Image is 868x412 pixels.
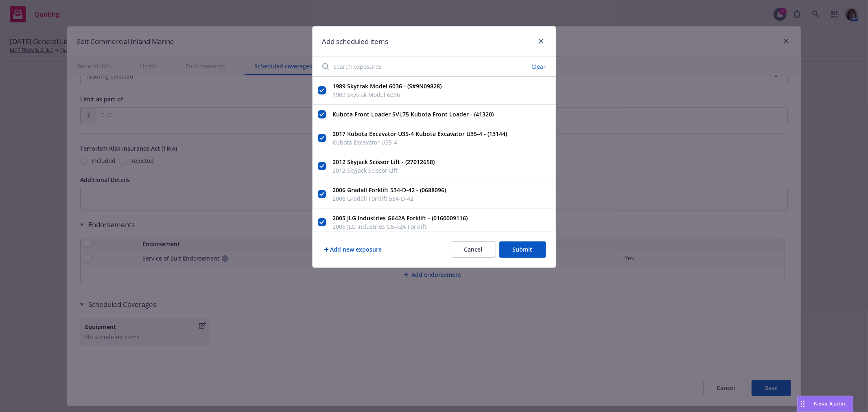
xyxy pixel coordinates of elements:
strong: 2006 Gradall Forklift 534-D-42 - (0688096) [333,186,446,194]
strong: Kubota Front Loader SVL75 Kubota Front Loader - (41320) [333,110,494,118]
button: Add new exposure [322,241,384,258]
span: Nova Assist [814,400,846,407]
a: close [536,36,546,46]
button: Submit [499,241,546,258]
div: Drag to move [798,396,808,412]
button: Clear [527,61,551,72]
span: 2005 JLG Industries G6-42A Forklift [333,222,468,231]
span: Kubota Excavator U35-4 [333,138,507,147]
span: 1989 Skytrak Model 6036 [333,90,442,99]
strong: 2012 Skyjack Scissor Lift - (27012658) [333,158,435,166]
h1: Add scheduled items [322,36,389,47]
button: Nova Assist [797,396,853,412]
strong: 2005 JLG Industries G642A Forklift - (0160009116) [333,214,468,222]
input: Search exposures [317,58,454,75]
span: 2012 Skyjack Scissor Lift [333,166,435,175]
strong: 2017 Kubota Excavator U35-4 Kubota Excavator U35-4 - (13144) [333,130,507,138]
span: 2006 Gradall Forklift 534-D-42 [333,194,446,203]
strong: 1989 Skytrak Model 6036 - (S#9N09828) [333,82,442,90]
button: Cancel [451,241,496,258]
